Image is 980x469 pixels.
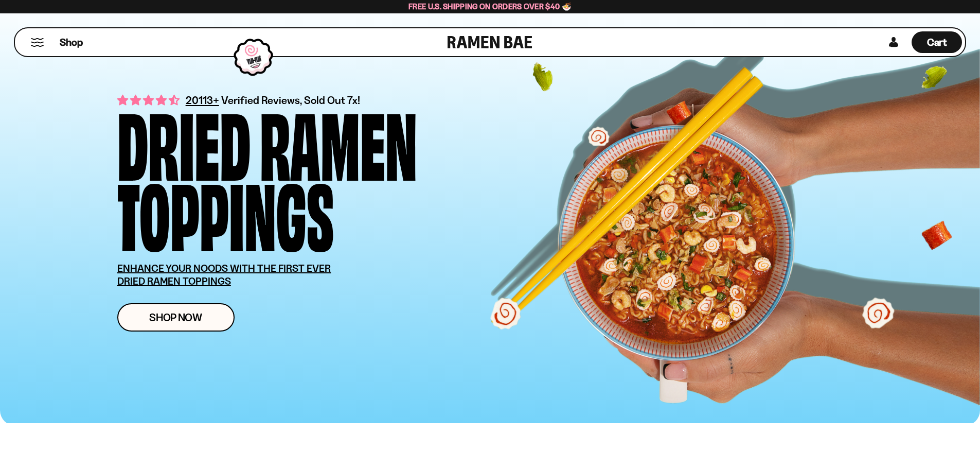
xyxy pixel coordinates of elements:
div: Dried [117,106,251,176]
div: Ramen [260,106,417,176]
span: Shop [60,36,83,49]
span: Free U.S. Shipping on Orders over $40 🍜 [408,2,572,11]
a: Shop Now [117,303,235,332]
span: Shop Now [149,312,202,323]
div: Toppings [117,176,334,247]
button: Mobile Menu Trigger [30,38,44,47]
span: Cart [927,36,947,48]
div: Cart [912,28,962,56]
a: Shop [60,31,83,53]
u: ENHANCE YOUR NOODS WITH THE FIRST EVER DRIED RAMEN TOPPINGS [117,262,331,287]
